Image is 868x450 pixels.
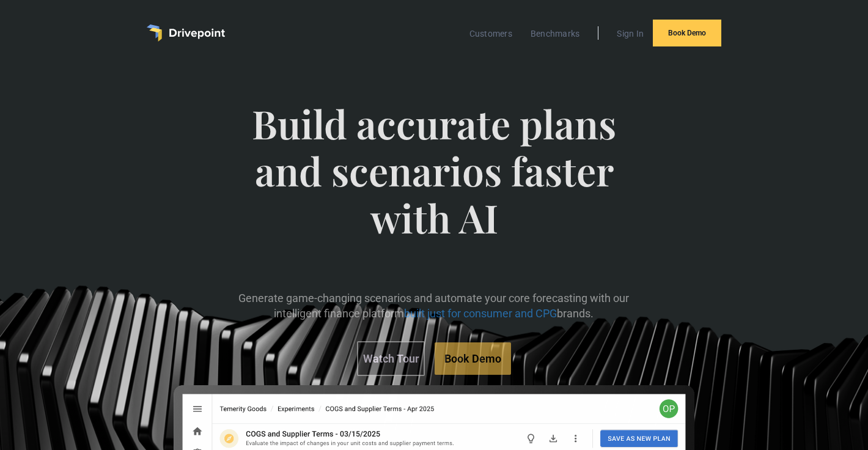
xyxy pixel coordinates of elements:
a: Book Demo [653,20,721,46]
a: Sign In [611,26,650,42]
a: home [147,24,225,42]
span: Build accurate plans and scenarios faster with AI [237,100,630,265]
a: Book Demo [435,342,511,375]
a: Benchmarks [524,26,586,42]
span: built just for consumer and CPG [405,308,557,320]
a: Watch Tour [357,341,425,376]
a: Customers [463,26,518,42]
p: Generate game-changing scenarios and automate your core forecasting with our intelligent finance ... [237,290,630,321]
